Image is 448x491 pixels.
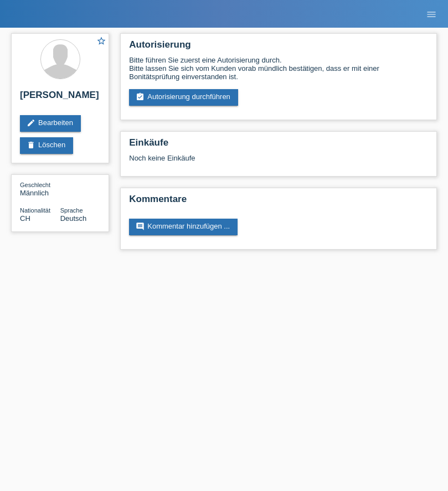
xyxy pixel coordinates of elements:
span: Schweiz [20,214,30,223]
div: Bitte führen Sie zuerst eine Autorisierung durch. Bitte lassen Sie sich vom Kunden vorab mündlich... [129,56,428,81]
h2: Autorisierung [129,39,428,56]
div: Noch keine Einkäufe [129,154,428,170]
span: Nationalität [20,207,50,214]
div: Männlich [20,180,60,197]
h2: Kommentare [129,194,428,210]
i: comment [136,222,145,231]
a: menu [420,11,442,17]
span: Geschlecht [20,182,50,188]
i: edit [27,118,35,127]
a: assignment_turned_inAutorisierung durchführen [129,89,238,106]
a: star_border [96,36,106,48]
span: Sprache [60,207,83,214]
i: star_border [96,36,106,46]
h2: [PERSON_NAME] [20,90,100,106]
i: menu [426,9,437,20]
a: deleteLöschen [20,137,73,154]
span: Deutsch [60,214,87,223]
i: assignment_turned_in [136,92,145,101]
i: delete [27,141,35,149]
h2: Einkäufe [129,137,428,154]
a: commentKommentar hinzufügen ... [129,219,238,235]
a: editBearbeiten [20,115,81,132]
